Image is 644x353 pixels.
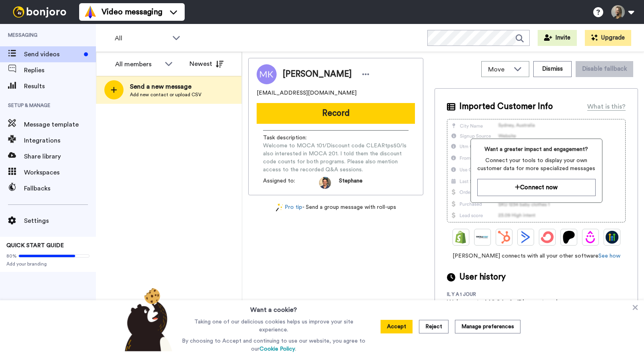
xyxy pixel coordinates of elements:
img: bear-with-cookie.png [118,288,177,351]
img: da5f5293-2c7b-4288-972f-10acbc376891-1597253892.jpg [319,177,331,189]
button: Dismiss [533,61,572,77]
img: Shopify [455,231,467,244]
span: Task description : [263,134,319,142]
button: Invite [538,30,577,46]
div: Welcome to MOCA 101/Discount code CLEARtps50/Is also interested in MOCA 201. I told them the disc... [447,297,575,345]
a: Cookie Policy [259,346,295,352]
span: Add your branding [6,261,90,267]
span: [PERSON_NAME] [283,68,352,80]
h3: Want a cookie? [250,300,297,315]
span: Replies [24,65,96,75]
button: Newest [183,56,229,72]
span: User history [459,271,506,283]
span: Send videos [24,50,81,59]
img: Patreon [562,231,575,244]
div: All members [115,59,161,69]
button: Disable fallback [576,61,633,77]
span: 80% [6,253,17,259]
span: Connect your tools to display your own customer data for more specialized messages [477,157,596,173]
a: See how [598,253,620,259]
span: Results [24,81,96,91]
button: Manage preferences [455,320,520,333]
p: By choosing to Accept and continuing to use our website, you agree to our . [180,337,367,353]
img: bj-logo-header-white.svg [10,6,70,18]
span: Stephane [339,177,363,189]
img: ActiveCampaign [519,231,532,244]
span: Add new contact or upload CSV [130,91,201,98]
button: Accept [381,320,413,333]
span: Assigned to: [263,177,319,189]
button: Upgrade [585,30,631,46]
div: What is this? [587,102,626,111]
span: Workspaces [24,168,96,177]
img: magic-wand.svg [276,203,283,212]
span: Settings [24,216,96,226]
span: Message template [24,120,96,129]
img: Ontraport [476,231,489,244]
span: Fallbacks [24,184,96,193]
span: Send a new message [130,82,201,91]
span: [PERSON_NAME] connects with all your other software [447,252,626,260]
img: Drip [584,231,597,244]
span: Video messaging [102,6,162,18]
span: Share library [24,152,96,161]
span: Welcome to MOCA 101/Discount code CLEARtps50/Is also interested in MOCA 201. I told them the disc... [263,142,409,174]
span: [EMAIL_ADDRESS][DOMAIN_NAME] [257,89,357,97]
span: QUICK START GUIDE [6,243,64,248]
p: Taking one of our delicious cookies helps us improve your site experience. [180,318,367,334]
img: Image of Mandana Kheshtchin [257,64,277,84]
span: All [115,34,168,43]
img: vm-color.svg [84,6,97,18]
span: Integrations [24,136,96,145]
img: GoHighLevel [606,231,618,244]
img: Hubspot [498,231,510,244]
img: ConvertKit [541,231,554,244]
button: Reject [419,320,449,333]
a: Pro tip [276,203,302,212]
span: Want a greater impact and engagement? [477,145,596,153]
div: - Send a group message with roll-ups [248,203,423,212]
button: Record [257,103,415,124]
span: Imported Customer Info [459,101,553,113]
div: il y a 1 jour [447,291,499,297]
button: Connect now [477,179,596,196]
span: Move [488,65,510,74]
